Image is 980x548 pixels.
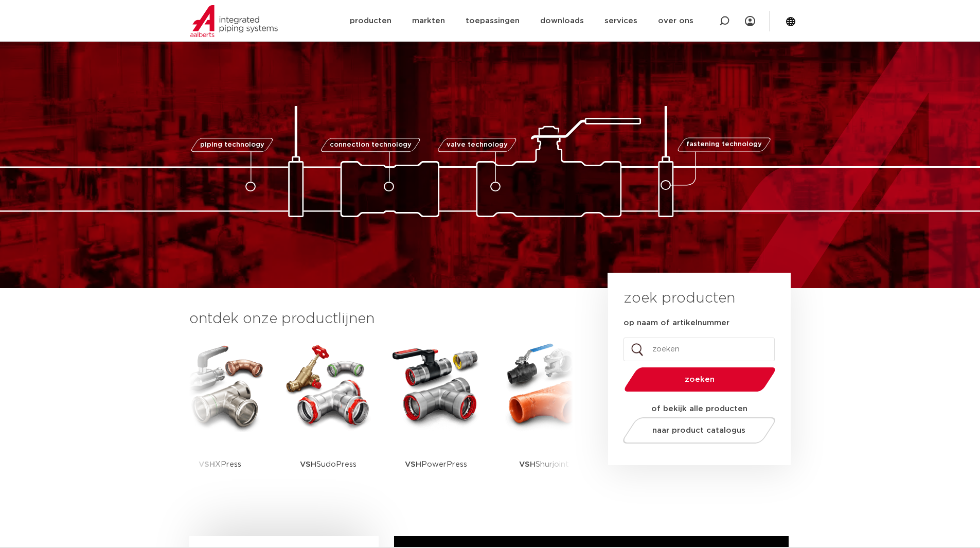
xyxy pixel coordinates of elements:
a: VSHSudoPress [282,340,375,497]
p: SudoPress [300,432,357,497]
p: XPress [199,432,241,497]
strong: VSH [519,461,536,468]
input: zoeken [623,338,775,361]
span: fastening technology [686,142,762,148]
a: VSHXPress [174,340,266,497]
span: connection technology [329,142,411,148]
a: VSHShurjoint [498,340,591,497]
a: VSHPowerPress [390,340,483,497]
a: naar product catalogus [620,417,778,444]
span: valve technology [447,142,508,148]
p: Shurjoint [519,432,569,497]
h3: ontdek onze productlijnen [189,309,573,329]
button: zoeken [620,366,779,393]
span: zoeken [651,376,749,383]
strong: VSH [300,461,316,468]
strong: VSH [199,461,215,468]
p: PowerPress [405,432,467,497]
h3: zoek producten [623,288,735,309]
strong: VSH [405,461,421,468]
span: piping technology [200,142,264,148]
label: op naam of artikelnummer [623,318,729,328]
strong: of bekijk alle producten [651,405,747,413]
span: naar product catalogus [652,427,745,434]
